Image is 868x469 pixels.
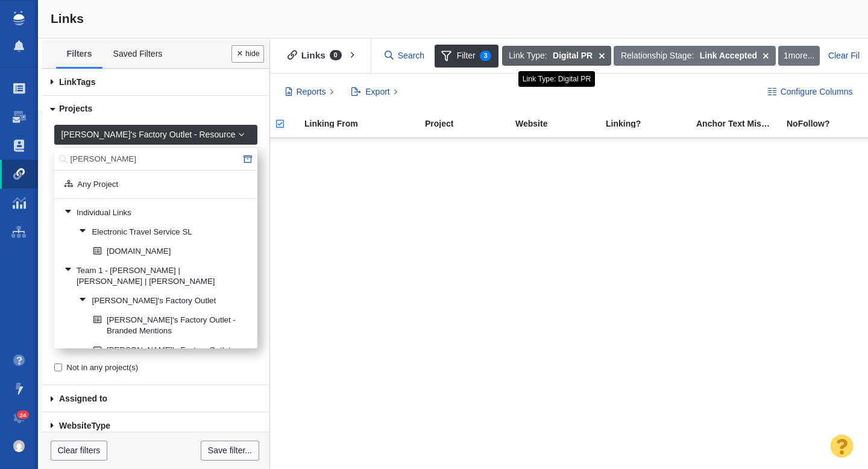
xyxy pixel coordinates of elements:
div: Project [425,119,514,128]
a: Linking From [304,119,424,130]
span: Link [59,77,77,87]
a: Assigned to [42,385,269,412]
a: Electronic Travel Service SL [76,223,251,241]
span: Configure Columns [781,86,853,98]
span: Website [59,421,91,430]
span: [PERSON_NAME]'s Factory Outlet - Resource [61,128,235,141]
span: Reports [297,86,326,98]
span: 24 [17,411,30,420]
a: [PERSON_NAME]'s Factory Outlet - Content [90,342,250,371]
span: Filter [435,45,498,68]
div: Link Type: Digital PR [518,71,595,86]
img: buzzstream_logo_iconsimple.png [13,11,24,25]
span: 3 [480,51,492,61]
strong: Digital PR [553,49,593,62]
a: Website [515,119,605,130]
strong: Link Accepted [700,49,757,62]
div: Anchor text found on the page does not match the anchor text entered into BuzzStream [696,119,785,128]
a: Team 1 - [PERSON_NAME] | [PERSON_NAME] | [PERSON_NAME] [60,262,250,291]
span: Any Project [77,179,118,190]
a: Individual Links [60,204,250,222]
a: Save filter... [201,441,259,461]
a: Clear filters [51,441,107,461]
button: 1more... [778,46,820,66]
input: Not in any project(s) [54,364,62,371]
span: 1 more... [784,51,814,60]
button: Export [345,82,404,102]
button: Reports [278,82,341,102]
a: [PERSON_NAME]'s Factory Outlet - Branded Mentions [90,311,250,340]
span: Not in any project(s) [66,362,138,373]
input: Search [380,45,430,66]
a: Projects [42,96,269,123]
a: Tags [42,69,269,96]
button: Configure Columns [761,82,860,102]
div: Linking? [606,119,695,128]
span: Links [51,11,84,25]
a: [DOMAIN_NAME] [90,242,250,260]
img: 8a21b1a12a7554901d364e890baed237 [13,440,25,452]
a: Linking? [606,119,695,130]
div: Website [515,119,605,128]
a: Filters [56,42,102,67]
span: Relationship Stage: [621,49,694,62]
a: [PERSON_NAME]'s Factory Outlet [76,292,251,310]
button: Done [231,45,264,63]
a: Any Project [57,175,243,194]
a: Type [42,412,269,439]
a: Saved Filters [102,42,173,67]
input: Search... [54,148,257,171]
span: Export [365,86,389,98]
a: Anchor Text Mismatch? [696,119,785,130]
div: Linking From [304,119,424,128]
span: Link Type: [509,49,547,62]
